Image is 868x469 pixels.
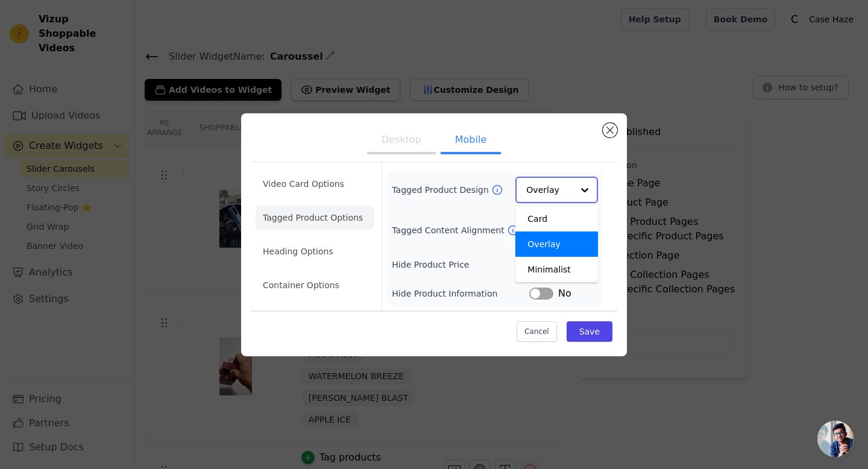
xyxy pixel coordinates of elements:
label: Hide Product Price [392,259,529,271]
a: Ouvrir le chat [817,421,854,457]
span: No [558,286,571,301]
li: Tagged Product Options [256,206,374,230]
li: Video Card Options [256,172,374,196]
button: Save [567,321,612,342]
li: Heading Options [256,239,374,263]
div: Minimalist [515,257,598,282]
button: Mobile [441,128,501,154]
label: Tagged Product Design [392,184,491,196]
li: Container Options [256,273,374,297]
button: Close modal [603,123,617,137]
label: Tagged Content Alignment [392,224,506,236]
div: Card [515,206,598,231]
button: Cancel [517,321,557,342]
label: Hide Product Information [392,288,529,300]
div: Overlay [515,231,598,257]
button: Desktop [367,128,436,154]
